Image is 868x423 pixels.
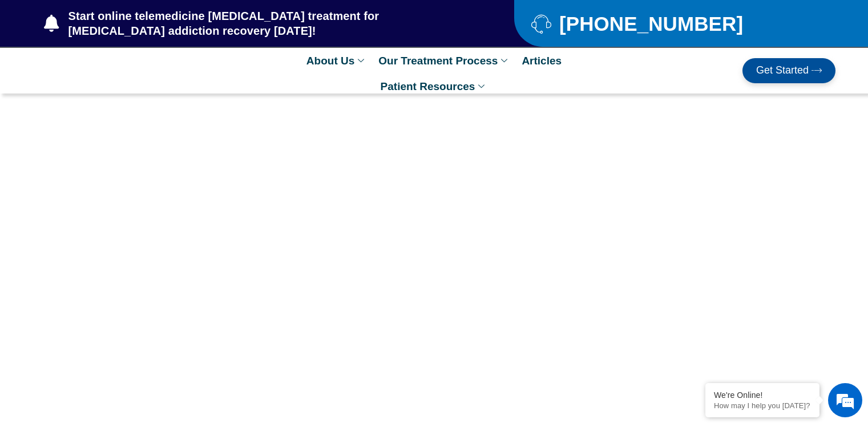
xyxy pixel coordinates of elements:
a: Patient Resources [375,74,494,99]
a: Articles [516,48,567,74]
div: We're Online! [714,391,811,400]
span: Start online telemedicine [MEDICAL_DATA] treatment for [MEDICAL_DATA] addiction recovery [DATE]! [66,9,469,38]
a: [PHONE_NUMBER] [531,14,807,34]
p: How may I help you today? [714,401,811,410]
a: Start online telemedicine [MEDICAL_DATA] treatment for [MEDICAL_DATA] addiction recovery [DATE]! [44,9,469,38]
a: About Us [301,48,373,74]
a: Our Treatment Process [373,48,516,74]
span: Get Started [756,65,809,76]
span: [PHONE_NUMBER] [556,17,743,31]
a: Get Started [742,58,835,83]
